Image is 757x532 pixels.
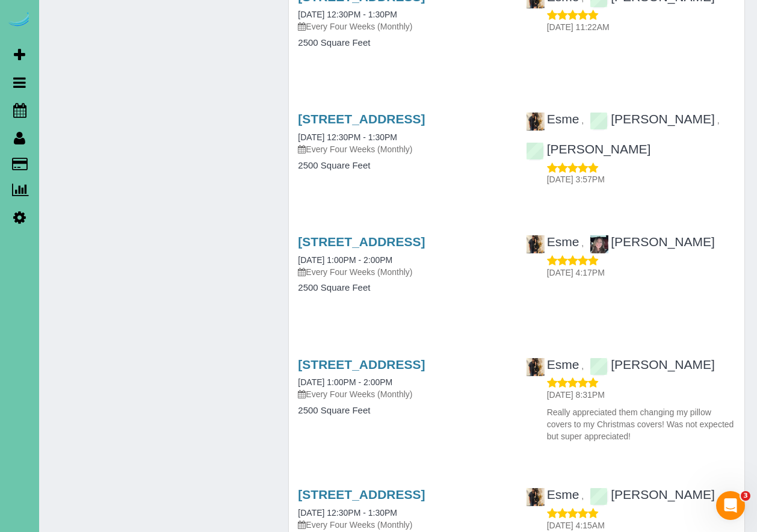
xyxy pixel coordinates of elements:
a: [DATE] 12:30PM - 1:30PM [298,508,397,518]
a: [PERSON_NAME] [590,487,715,501]
iframe: Intercom live chat [716,491,745,520]
span: , [581,361,584,371]
a: [DATE] 12:30PM - 1:30PM [298,132,397,142]
a: [DATE] 12:30PM - 1:30PM [298,10,397,19]
span: , [581,238,584,248]
span: , [717,116,720,125]
span: , [581,116,584,125]
a: [PERSON_NAME] [590,235,715,249]
a: [STREET_ADDRESS] [298,112,425,126]
h4: 2500 Square Feet [298,161,507,171]
a: Esme [526,112,579,126]
p: [DATE] 3:57PM [547,173,735,185]
a: [PERSON_NAME] [526,142,651,156]
a: Esme [526,357,579,371]
p: Every Four Weeks (Monthly) [298,519,507,531]
p: Every Four Weeks (Monthly) [298,388,507,400]
a: [DATE] 1:00PM - 2:00PM [298,255,392,265]
img: Automaid Logo [7,12,31,29]
h4: 2500 Square Feet [298,283,507,293]
span: 3 [741,491,750,501]
p: [DATE] 8:31PM [547,389,735,401]
p: [DATE] 4:17PM [547,267,735,279]
p: Every Four Weeks (Monthly) [298,143,507,155]
a: Esme [526,487,579,501]
a: [PERSON_NAME] [590,112,715,126]
span: , [581,491,584,501]
img: Esme [527,488,545,506]
a: Esme [526,235,579,249]
a: [STREET_ADDRESS] [298,235,425,249]
img: Esme [527,113,545,131]
a: [STREET_ADDRESS] [298,357,425,371]
a: [PERSON_NAME] [590,357,715,371]
img: Taylor [590,235,608,253]
h4: 2500 Square Feet [298,406,507,416]
p: [DATE] 11:22AM [547,21,735,33]
p: [DATE] 4:15AM [547,519,735,531]
p: Really appreciated them changing my pillow covers to my Christmas covers! Was not expected but su... [547,406,735,442]
p: Every Four Weeks (Monthly) [298,266,507,278]
img: Esme [527,358,545,376]
h4: 2500 Square Feet [298,38,507,48]
a: [STREET_ADDRESS] [298,487,425,501]
img: Esme [527,235,545,253]
a: [DATE] 1:00PM - 2:00PM [298,377,392,387]
p: Every Four Weeks (Monthly) [298,20,507,32]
